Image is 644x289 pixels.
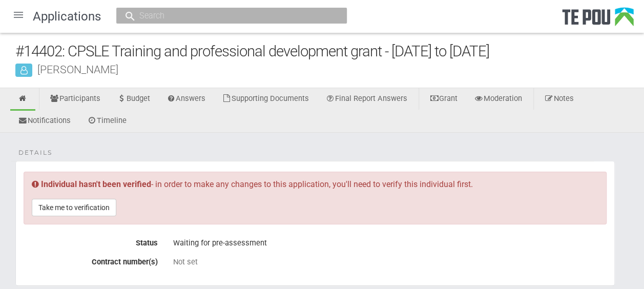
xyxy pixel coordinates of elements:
[16,235,165,247] label: Status
[10,110,78,133] a: Notifications
[159,88,214,111] a: Answers
[79,110,134,133] a: Timeline
[466,88,530,111] a: Moderation
[42,88,108,111] a: Participants
[318,88,415,111] a: Final Report Answers
[173,257,607,266] div: Not set
[214,88,317,111] a: Supporting Documents
[422,88,465,111] a: Grant
[16,254,165,266] label: Contract number(s)
[32,199,116,216] a: Take me to verification
[136,10,317,21] input: Search
[41,179,151,189] b: Individual hasn't been verified
[18,148,52,157] span: Details
[24,172,607,224] div: - in order to make any changes to this application, you'll need to verify this individual first.
[536,88,581,111] a: Notes
[109,88,158,111] a: Budget
[173,235,607,252] div: Waiting for pre-assessment
[15,40,644,63] div: #14402: CPSLE Training and professional development grant - [DATE] to [DATE]
[15,64,644,75] div: [PERSON_NAME]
